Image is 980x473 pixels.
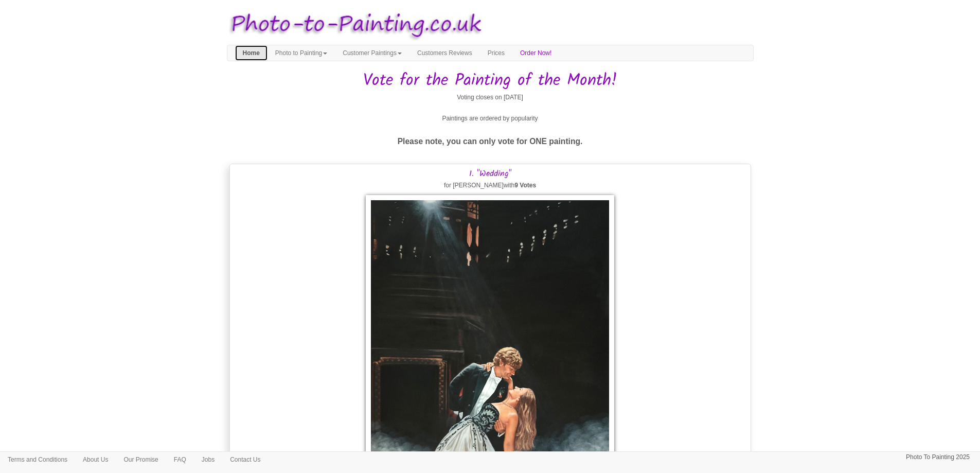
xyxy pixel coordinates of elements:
h1: Vote for the Painting of the Month! [227,72,754,90]
a: Order Now! [512,45,559,61]
h3: 1. "Wedding" [233,169,748,179]
b: 9 Votes [514,182,536,189]
a: About Us [75,452,116,467]
a: Contact Us [222,452,268,467]
a: Our Promise [116,452,166,467]
a: FAQ [166,452,194,467]
a: Photo to Painting [268,45,335,61]
a: Customer Paintings [335,45,409,61]
span: with [504,182,536,189]
a: Jobs [194,452,222,467]
p: Photo To Painting 2025 [906,452,970,463]
a: Customers Reviews [409,45,480,61]
p: Voting closes on [DATE] [227,92,754,103]
p: Please note, you can only vote for ONE painting. [227,134,754,148]
img: Photo to Painting [222,5,485,45]
p: Paintings are ordered by popularity [227,113,754,124]
a: Home [235,45,268,61]
a: Prices [480,45,512,61]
